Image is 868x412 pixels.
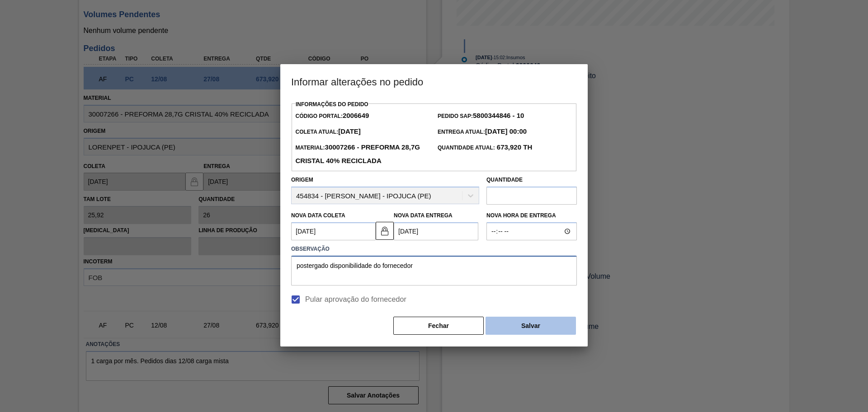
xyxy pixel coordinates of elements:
[295,145,420,164] span: Material:
[394,212,453,219] label: Nova Data Entrega
[291,212,345,219] label: Nova Data Coleta
[438,129,527,135] span: Entrega Atual:
[393,317,484,335] button: Fechar
[376,222,394,240] button: locked
[486,209,577,222] label: Nova Hora de Entrega
[296,101,368,108] label: Informações do Pedido
[295,129,360,135] span: Coleta Atual:
[295,143,420,164] strong: 30007266 - PREFORMA 28,7G CRISTAL 40% RECICLADA
[338,127,361,135] strong: [DATE]
[295,113,369,119] span: Código Portal:
[291,243,577,256] label: Observação
[438,113,524,119] span: Pedido SAP:
[438,145,532,151] span: Quantidade Atual:
[291,177,313,183] label: Origem
[486,317,576,335] button: Salvar
[485,127,527,135] strong: [DATE] 00:00
[291,222,376,240] input: dd/mm/yyyy
[291,256,577,286] textarea: postergado disponibilidade do fornecedor
[394,222,478,240] input: dd/mm/yyyy
[495,143,533,151] strong: 673,920 TH
[486,177,523,183] label: Quantidade
[305,294,406,305] span: Pular aprovação do fornecedor
[473,112,524,119] strong: 5800344846 - 10
[343,112,369,119] strong: 2006649
[280,64,588,98] h3: Informar alterações no pedido
[379,225,390,236] img: locked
